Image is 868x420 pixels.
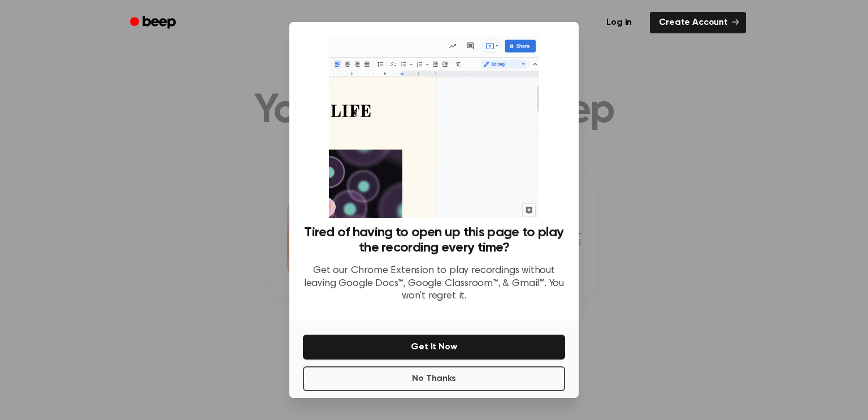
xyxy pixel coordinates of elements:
[303,366,565,391] button: No Thanks
[303,265,565,303] p: Get our Chrome Extension to play recordings without leaving Google Docs™, Google Classroom™, & Gm...
[650,12,746,33] a: Create Account
[303,335,565,360] button: Get It Now
[122,12,186,34] a: Beep
[595,10,643,36] a: Log in
[329,36,539,218] img: Beep extension in action
[303,225,565,256] h3: Tired of having to open up this page to play the recording every time?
